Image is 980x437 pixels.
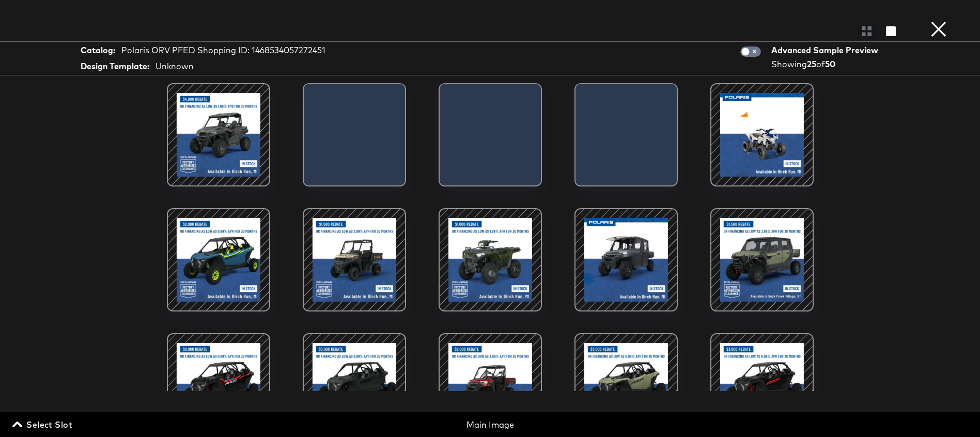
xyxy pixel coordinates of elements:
[771,58,882,70] div: Showing of
[771,44,882,56] div: Advanced Sample Preview
[155,60,194,72] div: Unknown
[10,417,76,432] button: Select Slot
[825,59,835,69] strong: 50
[121,44,325,56] div: Polaris ORV PFED Shopping ID: 1468534057272451
[81,44,115,56] strong: Catalog:
[81,60,149,72] strong: Design Template:
[14,417,72,432] span: Select Slot
[807,59,816,69] strong: 25
[333,419,647,431] div: Main Image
